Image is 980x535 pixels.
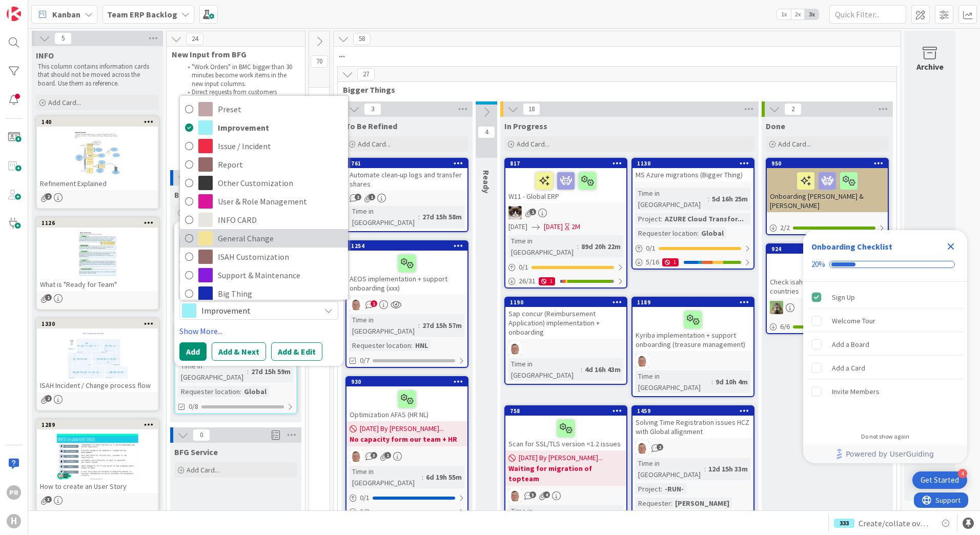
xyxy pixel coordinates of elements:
[832,338,869,351] div: Add a Board
[508,463,623,484] b: Waiting for migration of topteam
[247,366,249,377] span: :
[37,319,158,392] div: 1330ISAH Incident / Change process flow
[780,222,790,233] span: 2 / 2
[45,395,52,402] span: 2
[778,139,811,149] span: Add Card...
[807,333,963,356] div: Add a Board is incomplete.
[271,342,322,361] button: Add & Edit
[180,118,348,137] a: Improvement
[672,498,732,509] div: [PERSON_NAME]
[346,241,467,295] div: 1254AEOS implementation + support onboarding (xxx)
[767,159,888,212] div: 950Onboarding [PERSON_NAME] & [PERSON_NAME]
[218,138,343,154] span: Issue / Incident
[418,211,420,222] span: :
[832,385,880,398] div: Invite Members
[662,213,746,224] div: AZURE Cloud Transfor...
[646,257,659,267] span: 5 / 16
[351,242,467,250] div: 1254
[218,212,343,228] span: INFO CARD
[182,63,293,88] li: "Work Orders" in BMC bigger than 30 minutes become work items in the new input columns.
[350,340,411,351] div: Requester location
[37,480,158,493] div: How to create an User Story
[832,362,865,374] div: Add a Card
[179,325,338,337] a: Show More...
[637,299,753,306] div: 1189
[539,277,555,285] div: 1
[45,294,52,301] span: 1
[505,275,626,287] div: 26/311
[350,298,363,311] img: lD
[37,379,158,392] div: ISAH Incident / Change process flow
[582,364,623,375] div: 4d 16h 43m
[632,168,753,181] div: MS Azure migrations (Bigger Thing)
[42,421,158,428] div: 1289
[505,298,626,307] div: 1190
[767,244,888,254] div: 924
[777,9,791,19] span: 1x
[422,471,423,483] span: :
[241,386,269,397] div: Global
[504,158,627,289] a: 817W11 - Global ERPKv[DATE][DATE]2MTime in [GEOGRAPHIC_DATA]:89d 20h 22m0/126/311
[636,188,708,210] div: Time in [GEOGRAPHIC_DATA]
[343,85,884,95] span: Bigger Things
[697,228,699,239] span: :
[180,174,348,192] a: Other Customization
[193,429,210,441] span: 0
[45,193,52,200] span: 2
[423,471,464,483] div: 6d 19h 55m
[351,160,467,167] div: 761
[360,492,370,503] span: 0 / 1
[505,261,626,274] div: 0/1
[508,342,522,355] img: lD
[201,303,315,318] span: Improvement
[958,469,967,478] div: 4
[371,452,377,459] span: 3
[346,159,467,168] div: 761
[413,340,431,351] div: HNL
[770,301,783,314] img: TT
[42,219,158,227] div: 1126
[811,260,959,269] div: Checklist progress: 20%
[505,206,626,219] div: Kv
[420,211,464,222] div: 27d 15h 58m
[218,286,343,301] span: Big Thing
[767,244,888,298] div: 924Check isah api's test and acc for all countries
[345,376,468,519] a: 930Optimization AFAS (HR NL)[DATE] By [PERSON_NAME]...No capacity form our team + HRlDTime in [GE...
[636,458,704,480] div: Time in [GEOGRAPHIC_DATA]
[350,314,418,337] div: Time in [GEOGRAPHIC_DATA]
[420,320,464,331] div: 27d 15h 57m
[504,405,627,532] a: 758Scan for SSL/TLS version <1.2 issues[DATE] By [PERSON_NAME]...Waiting for migration of topteam...
[767,301,888,314] div: TT
[180,192,348,211] a: User & Role Management
[711,376,713,387] span: :
[350,434,464,444] b: No capacity form our team + HR
[631,297,754,397] a: 1189Kyriba implementation + support onboarding (treasure management)lDTime in [GEOGRAPHIC_DATA]:9...
[52,8,80,20] span: Kanban
[311,55,328,68] span: 70
[581,364,582,375] span: :
[632,159,753,168] div: 1130
[811,240,892,253] div: Onboarding Checklist
[505,159,626,203] div: 817W11 - Global ERP
[218,175,343,191] span: Other Customization
[212,342,266,361] button: Add & Next
[187,465,219,475] span: Add Card...
[360,423,444,434] span: [DATE] By [PERSON_NAME]...
[174,322,297,414] a: 1360Isah Report - template or exit criteriaTime in [GEOGRAPHIC_DATA]:27d 15h 59mRequester locatio...
[218,101,343,117] span: Preset
[174,190,228,200] span: BFG New Build
[180,266,348,284] a: Support & Maintenance
[510,407,626,415] div: 758
[632,307,753,351] div: Kyriba implementation + support onboarding (treasure management)
[218,249,343,264] span: ISAH Customization
[346,449,467,463] div: lD
[713,376,750,387] div: 9d 10h 4m
[529,209,536,215] span: 1
[180,100,348,118] a: Preset
[54,32,72,45] span: 5
[807,286,963,308] div: Sign Up is complete.
[632,298,753,307] div: 1189
[805,9,819,19] span: 3x
[346,491,467,504] div: 0/1
[505,416,626,450] div: Scan for SSL/TLS version <1.2 issues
